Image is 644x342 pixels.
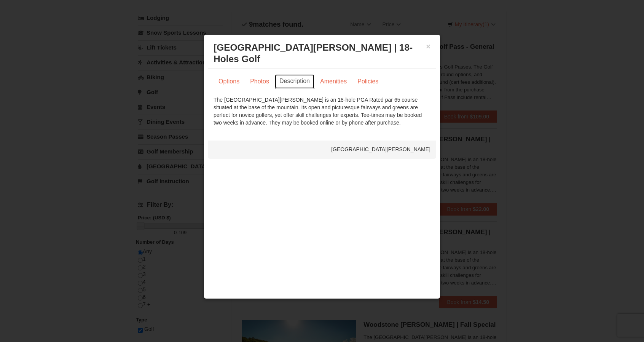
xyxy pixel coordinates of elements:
[208,140,436,159] div: [GEOGRAPHIC_DATA][PERSON_NAME]
[214,96,430,126] div: The [GEOGRAPHIC_DATA][PERSON_NAME] is an 18-hole PGA Rated par 65 course situated at the base of ...
[352,74,383,89] a: Policies
[245,74,274,89] a: Photos
[214,42,430,65] h3: [GEOGRAPHIC_DATA][PERSON_NAME] | 18-Holes Golf
[426,43,430,50] button: ×
[315,74,352,89] a: Amenities
[275,74,314,89] a: Description
[214,74,244,89] a: Options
